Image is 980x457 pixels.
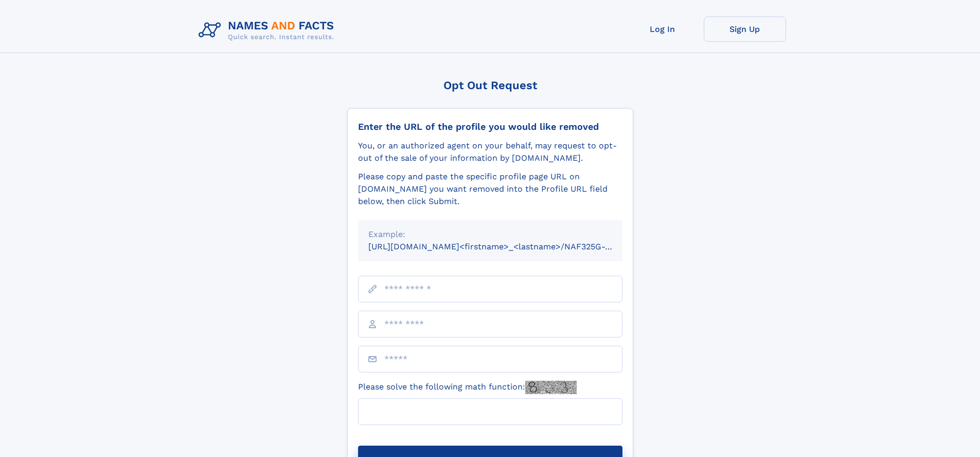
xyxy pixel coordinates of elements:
[368,242,642,251] small: [URL][DOMAIN_NAME]<firstname>_<lastname>/NAF325G-xxxxxxxx
[194,16,343,44] img: Logo Names and Facts
[358,171,622,208] div: Please copy and paste the specific profile page URL on [DOMAIN_NAME] you want removed into the Pr...
[358,121,622,132] div: Enter the URL of the profile you would like removed
[368,228,612,241] div: Example:
[621,16,704,42] a: Log In
[347,79,633,92] div: Opt Out Request
[358,381,577,394] label: Please solve the following math function:
[704,16,786,42] a: Sign Up
[358,140,622,164] div: You, or an authorized agent on your behalf, may request to opt-out of the sale of your informatio...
